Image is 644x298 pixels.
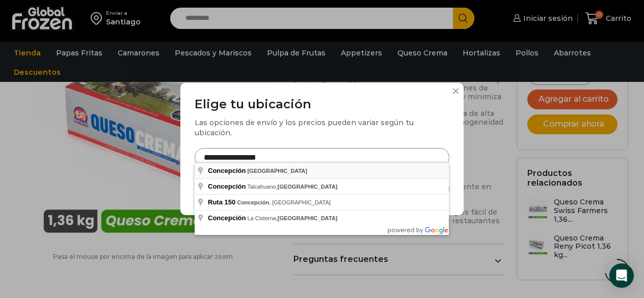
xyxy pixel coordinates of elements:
span: Concepción [208,214,246,222]
div: Las opciones de envío y los precios pueden variar según tu ubicación. [195,117,449,138]
span: [GEOGRAPHIC_DATA] [278,215,338,221]
span: La Cisterna, [247,215,337,221]
span: [GEOGRAPHIC_DATA] [278,184,338,190]
span: Concepción [237,199,269,205]
span: [GEOGRAPHIC_DATA] [247,168,307,174]
div: Open Intercom Messenger [609,263,634,288]
span: Concepción [208,167,246,174]
span: Ruta 150 [208,198,235,206]
span: Talcahuano, [247,184,337,190]
span: Concepción [208,183,246,190]
span: , [GEOGRAPHIC_DATA] [237,199,331,205]
h3: Elige tu ubicación [195,97,449,112]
